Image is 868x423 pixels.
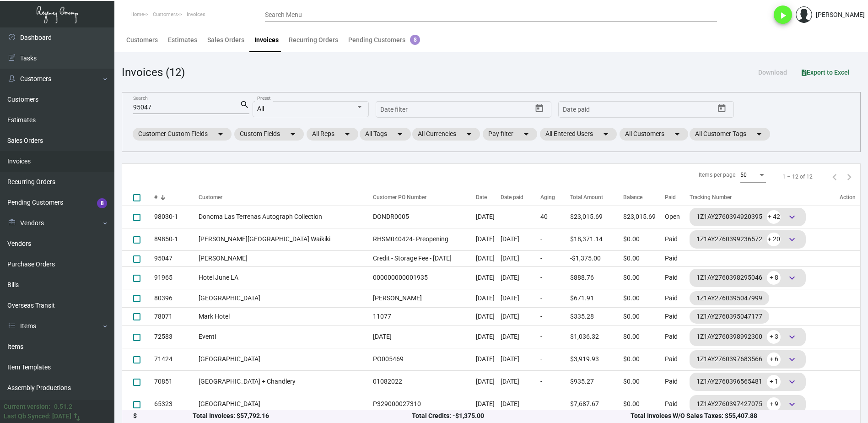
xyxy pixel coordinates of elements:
td: -$1,375.00 [570,250,623,266]
td: [GEOGRAPHIC_DATA] + Chandlery [199,370,368,393]
td: DONDR0005 [368,206,476,228]
td: $0.00 [623,307,665,325]
td: $0.00 [623,393,665,415]
td: [DATE] [476,370,501,393]
td: [GEOGRAPHIC_DATA] [199,348,368,370]
div: Tracking Number [690,193,839,201]
td: 01082022 [368,370,476,393]
td: [DATE] [476,307,501,325]
td: Paid [665,370,690,393]
td: - [540,307,570,325]
div: Paid [665,193,690,201]
div: Balance [623,193,642,201]
mat-chip: All Entered Users [540,128,617,141]
td: $0.00 [623,348,665,370]
td: [GEOGRAPHIC_DATA] [199,393,368,415]
span: keyboard_arrow_down [787,399,798,410]
td: Credit - Storage Fee - [DATE] [368,250,476,266]
td: - [540,348,570,370]
td: [DATE] [501,228,541,250]
mat-icon: arrow_drop_down [464,129,474,140]
div: Sales Orders [207,35,244,45]
div: Estimates [168,35,197,45]
input: End date [416,106,491,114]
div: $ [133,411,193,421]
td: [DATE] [476,250,501,266]
span: + 42 [767,210,781,224]
div: 1Z1AY2760398295046 [696,271,799,285]
div: Date [476,193,501,201]
td: $888.76 [570,266,623,289]
mat-icon: arrow_drop_down [394,129,405,140]
td: [DATE] [501,370,541,393]
div: Date paid [501,193,541,201]
td: 71424 [154,348,199,370]
td: [DATE] [501,250,541,266]
td: $335.28 [570,307,623,325]
td: [PERSON_NAME] [199,250,368,266]
div: 1Z1AY2760394920395 [696,210,799,224]
div: Recurring Orders [289,35,338,45]
td: $0.00 [623,325,665,348]
div: 1Z1AY2760399236572 [696,233,799,246]
mat-chip: All Customer Tags [690,128,770,141]
td: Paid [665,266,690,289]
mat-chip: Pay filter [483,128,537,141]
div: 1Z1AY2760397683566 [696,352,799,366]
td: 80396 [154,289,199,307]
span: + 6 [767,352,781,366]
td: Paid [665,250,690,266]
mat-icon: arrow_drop_down [754,129,765,140]
td: 70851 [154,370,199,393]
td: $671.91 [570,289,623,307]
td: PO005469 [368,348,476,370]
td: 89850-1 [154,228,199,250]
td: 91965 [154,266,199,289]
td: Paid [665,325,690,348]
td: [DATE] [501,348,541,370]
span: Customers [153,11,178,17]
td: RHSM040424- Preopening [368,228,476,250]
mat-chip: All Tags [360,128,411,141]
td: [DATE] [501,325,541,348]
div: Invoices [254,35,279,45]
div: Aging [540,193,570,201]
div: Balance [623,193,665,201]
td: 78071 [154,307,199,325]
div: 1Z1AY2760397427075 [696,397,799,411]
td: [DATE] [476,393,501,415]
button: Download [751,64,794,81]
td: [DATE] [501,307,541,325]
td: 000000000001935 [368,266,476,289]
div: Invoices (12) [122,64,185,81]
div: 0.51.2 [54,402,72,412]
td: $7,687.67 [570,393,623,415]
div: Customers [126,35,158,45]
td: 11077 [368,307,476,325]
div: Total Credits: -$1,375.00 [412,411,631,421]
td: Paid [665,289,690,307]
input: Start date [380,106,409,114]
div: Customer PO Number [373,193,476,201]
span: Export to Excel [802,69,850,76]
div: Paid [665,193,676,201]
td: Paid [665,228,690,250]
td: $1,036.32 [570,325,623,348]
button: Open calendar [715,101,729,116]
td: Open [665,206,690,228]
span: All [257,105,264,112]
td: $23,015.69 [623,206,665,228]
td: $935.27 [570,370,623,393]
div: 1 – 12 of 12 [782,173,813,181]
span: + 3 [767,330,781,344]
mat-icon: arrow_drop_down [342,129,353,140]
td: [DATE] [368,325,476,348]
td: [DATE] [476,228,501,250]
td: Donoma Las Terrenas Autograph Collection [199,206,368,228]
button: Open calendar [532,101,546,116]
div: 1Z1AY2760395047177 [696,312,762,321]
td: [DATE] [476,206,501,228]
td: - [540,250,570,266]
mat-chip: Customer Custom Fields [133,128,232,141]
mat-chip: Custom Fields [234,128,304,141]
